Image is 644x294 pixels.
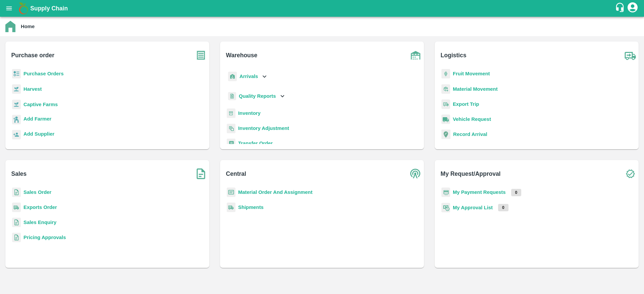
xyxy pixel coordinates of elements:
[622,47,639,64] img: truck
[227,188,235,197] img: centralMaterial
[12,203,21,212] img: shipments
[12,218,21,227] img: sales
[453,205,493,210] a: My Approval List
[12,115,21,125] img: farmer
[622,165,639,182] img: check
[227,203,235,212] img: shipments
[226,51,258,60] b: Warehouse
[23,115,51,124] a: Add Farmer
[239,93,276,99] b: Quality Reports
[238,141,273,146] a: Transfer Order
[441,188,450,197] img: payment
[228,92,236,100] img: qualityReport
[23,205,57,210] a: Exports Order
[238,190,313,195] a: Material Order And Assignment
[627,1,639,15] div: account of current user
[227,89,286,103] div: Quality Reports
[441,203,450,213] img: approval
[12,188,21,197] img: sales
[238,205,264,210] a: Shipments
[1,1,17,16] button: open drawer
[23,220,56,225] a: Sales Enquiry
[12,233,21,242] img: sales
[441,84,450,94] img: material
[453,132,487,137] a: Record Arrival
[23,71,64,76] a: Purchase Orders
[453,71,490,76] a: Fruit Movement
[227,108,235,118] img: whInventory
[17,2,30,15] img: logo
[227,69,268,84] div: Arrivals
[12,130,21,140] img: supplier
[30,4,615,13] a: Supply Chain
[23,131,54,137] b: Add Supplier
[453,86,498,92] a: Material Movement
[11,51,54,60] b: Purchase order
[226,169,246,178] b: Central
[239,74,258,79] b: Arrivals
[23,235,66,240] a: Pricing Approvals
[511,189,522,196] p: 0
[407,47,424,64] img: warehouse
[441,115,450,124] img: vehicle
[615,2,627,14] div: customer-support
[441,69,450,79] img: fruit
[193,47,209,64] img: purchase
[441,169,501,178] b: My Request/Approval
[238,126,289,131] a: Inventory Adjustment
[21,24,35,29] b: Home
[30,5,68,12] b: Supply Chain
[23,86,42,92] a: Harvest
[5,21,15,32] img: home
[441,99,450,109] img: delivery
[23,102,58,107] a: Captive Farms
[23,130,54,139] a: Add Supplier
[12,69,21,79] img: reciept
[12,84,21,94] img: harvest
[227,139,235,148] img: whTransfer
[407,165,424,182] img: central
[11,169,27,178] b: Sales
[453,101,479,107] a: Export Trip
[23,190,51,195] a: Sales Order
[453,117,491,122] a: Vehicle Request
[23,116,51,122] b: Add Farmer
[12,99,21,109] img: harvest
[441,130,450,139] img: recordArrival
[227,124,235,133] img: inventory
[193,165,209,182] img: soSales
[498,204,508,211] p: 0
[238,111,261,116] a: Inventory
[453,190,506,195] a: My Payment Requests
[441,51,467,60] b: Logistics
[228,72,237,81] img: whArrival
